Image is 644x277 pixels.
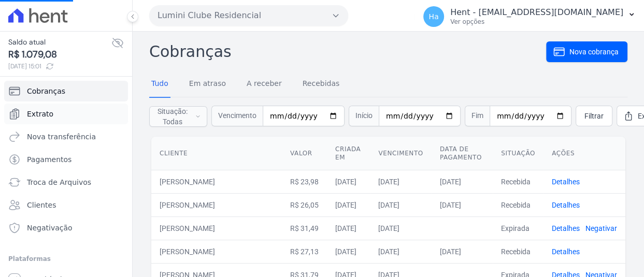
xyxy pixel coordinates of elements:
[370,170,431,193] td: [DATE]
[151,193,282,216] td: [PERSON_NAME]
[4,195,128,215] a: Clientes
[282,170,327,193] td: R$ 23,98
[149,5,348,26] button: Lumini Clube Residencial
[4,217,128,238] a: Negativação
[493,170,543,193] td: Recebida
[245,71,284,98] a: A receber
[282,137,327,170] th: Valor
[27,109,53,119] span: Extrato
[151,170,282,193] td: [PERSON_NAME]
[576,106,612,126] a: Filtrar
[450,18,623,26] p: Ver opções
[8,37,111,48] span: Saldo atual
[327,240,370,263] td: [DATE]
[493,193,543,216] td: Recebida
[282,216,327,240] td: R$ 31,49
[552,201,580,209] a: Detalhes
[546,41,627,62] a: Nova cobrança
[282,240,327,263] td: R$ 27,13
[4,104,128,124] a: Extrato
[4,149,128,170] a: Pagamentos
[584,111,604,121] span: Filtrar
[349,106,379,126] span: Início
[450,7,623,18] p: Hent - [EMAIL_ADDRESS][DOMAIN_NAME]
[149,71,170,98] a: Tudo
[27,200,56,210] span: Clientes
[370,137,431,170] th: Vencimento
[432,193,493,216] td: [DATE]
[149,106,207,127] button: Situação: Todas
[428,13,438,20] span: Ha
[370,240,431,263] td: [DATE]
[432,170,493,193] td: [DATE]
[211,106,263,126] span: Vencimento
[327,170,370,193] td: [DATE]
[543,137,625,170] th: Ações
[8,48,111,62] span: R$ 1.079,08
[282,193,327,216] td: R$ 26,05
[465,106,490,126] span: Fim
[493,216,543,240] td: Expirada
[370,216,431,240] td: [DATE]
[585,224,617,232] a: Negativar
[552,247,580,256] a: Detalhes
[552,178,580,186] a: Detalhes
[327,193,370,216] td: [DATE]
[8,62,111,71] span: [DATE] 15:01
[327,216,370,240] td: [DATE]
[4,172,128,193] a: Troca de Arquivos
[27,154,71,165] span: Pagamentos
[493,240,543,263] td: Recebida
[149,40,546,63] h2: Cobranças
[151,216,282,240] td: [PERSON_NAME]
[151,137,282,170] th: Cliente
[493,137,543,170] th: Situação
[300,71,342,98] a: Recebidas
[4,126,128,147] a: Nova transferência
[27,177,91,187] span: Troca de Arquivos
[156,106,189,127] span: Situação: Todas
[4,81,128,101] a: Cobranças
[151,240,282,263] td: [PERSON_NAME]
[415,2,644,31] button: Ha Hent - [EMAIL_ADDRESS][DOMAIN_NAME] Ver opções
[432,240,493,263] td: [DATE]
[187,71,228,98] a: Em atraso
[327,137,370,170] th: Criada em
[569,47,619,57] span: Nova cobrança
[8,253,124,265] div: Plataformas
[27,223,73,233] span: Negativação
[27,132,96,142] span: Nova transferência
[432,137,493,170] th: Data de pagamento
[27,86,65,96] span: Cobranças
[552,224,580,232] a: Detalhes
[370,193,431,216] td: [DATE]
